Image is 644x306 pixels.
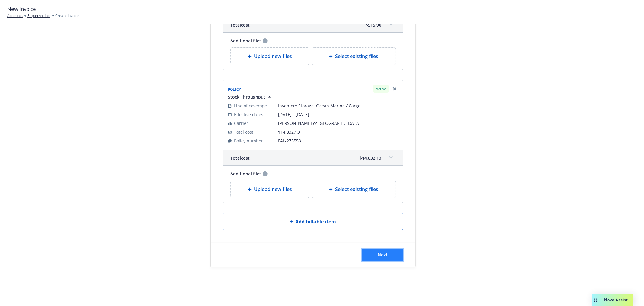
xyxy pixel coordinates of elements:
[604,297,628,302] span: Nova Assist
[234,111,263,118] span: Effective dates
[335,53,378,60] span: Select existing files
[223,150,403,165] div: Totalcost$14,832.13
[254,186,292,193] span: Upload new files
[230,155,250,161] span: Total cost
[27,13,50,18] a: Septerna, Inc.
[230,181,309,198] div: Upload new files
[228,94,265,100] span: Stock Throughput
[295,218,336,225] span: Add billable item
[373,85,389,93] div: Active
[230,171,261,177] span: Additional files
[312,47,396,65] div: Select existing files
[360,155,381,161] span: $14,832.13
[378,252,388,258] span: Next
[254,53,292,60] span: Upload new files
[234,138,263,144] span: Policy number
[223,17,403,32] div: Totalcost$515.90
[366,22,381,28] span: $515.90
[592,294,633,306] button: Nova Assist
[234,103,267,109] span: Line of coverage
[391,85,398,93] a: Remove browser
[230,37,261,44] span: Additional files
[312,181,396,198] div: Select existing files
[278,111,398,118] span: [DATE] - [DATE]
[7,13,23,18] a: Accounts
[228,94,273,100] button: Stock Throughput
[234,120,248,126] span: Carrier
[278,138,398,144] span: FAL-275553
[234,129,253,135] span: Total cost
[55,13,79,18] span: Create Invoice
[278,129,300,135] span: $14,832.13
[230,47,309,65] div: Upload new files
[278,120,398,126] span: [PERSON_NAME] of [GEOGRAPHIC_DATA]
[228,87,241,92] span: Policy
[7,5,36,13] span: New Invoice
[223,213,403,230] button: Add billable item
[335,186,378,193] span: Select existing files
[362,249,403,261] button: Next
[592,294,600,306] div: Drag to move
[230,22,250,28] span: Total cost
[278,103,398,109] span: Inventory Storage, Ocean Marine / Cargo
